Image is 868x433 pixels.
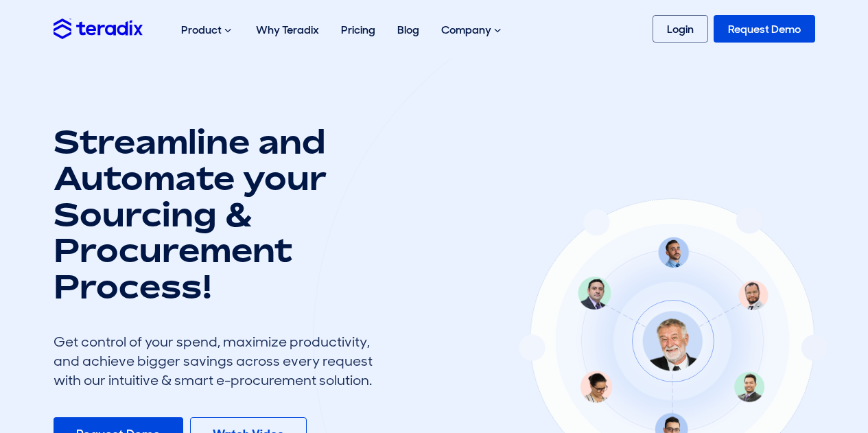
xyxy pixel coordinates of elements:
[54,332,383,390] div: Get control of your spend, maximize productivity, and achieve bigger savings across every request...
[430,8,515,52] div: Company
[54,19,143,38] img: Teradix logo
[653,15,708,43] a: Login
[54,124,383,305] h1: Streamline and Automate your Sourcing & Procurement Process!
[245,8,330,51] a: Why Teradix
[386,8,430,51] a: Blog
[170,8,245,52] div: Product
[330,8,386,51] a: Pricing
[714,15,815,43] a: Request Demo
